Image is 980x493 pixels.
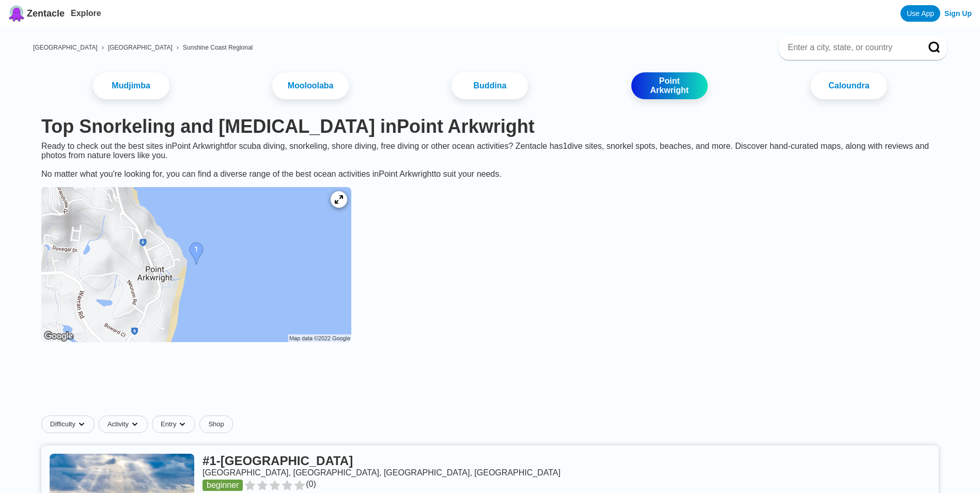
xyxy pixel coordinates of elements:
a: Point Arkwright dive site map [33,179,360,352]
div: Ready to check out the best sites in Point Arkwright for scuba diving, snorkeling, shore diving, ... [33,142,947,179]
span: Zentacle [27,8,65,19]
a: [GEOGRAPHIC_DATA] [108,44,173,51]
span: Activity [107,420,129,428]
a: Shop [199,415,232,433]
a: Sunshine Coast Regional [183,44,253,51]
a: Explore [71,9,101,18]
button: Activitydropdown caret [99,415,152,433]
iframe: Advertisement [240,361,741,407]
h1: Top Snorkeling and [MEDICAL_DATA] in Point Arkwright [41,116,939,137]
a: Sign Up [944,9,972,18]
img: Point Arkwright dive site map [41,187,351,342]
a: [GEOGRAPHIC_DATA] [33,44,98,51]
a: Caloundra [811,72,887,99]
img: dropdown caret [131,420,139,428]
a: Zentacle logoZentacle [8,5,65,22]
a: Point Arkwright [631,72,708,99]
a: Buddina [452,72,528,99]
img: dropdown caret [178,420,186,428]
span: › [102,44,104,51]
img: Zentacle logo [8,5,25,22]
a: Mooloolaba [272,72,349,99]
span: Difficulty [50,420,75,428]
input: Enter a city, state, or country [787,42,914,53]
button: Difficultydropdown caret [41,415,99,433]
button: Entrydropdown caret [152,415,199,433]
a: Use App [900,5,940,22]
span: Entry [161,420,176,428]
span: › [177,44,179,51]
a: Mudjimba [93,72,169,99]
img: dropdown caret [77,420,86,428]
